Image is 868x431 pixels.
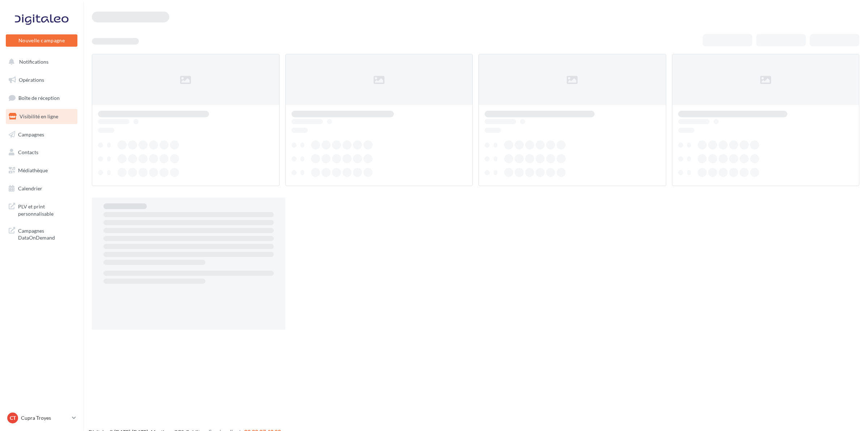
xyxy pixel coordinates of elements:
[18,95,60,101] span: Boîte de réception
[10,414,16,422] span: CT
[19,77,44,83] span: Opérations
[6,411,77,425] a: CT Cupra Troyes
[4,54,76,69] button: Notifications
[20,113,58,119] span: Visibilité en ligne
[6,34,77,47] button: Nouvelle campagne
[4,72,79,88] a: Opérations
[4,90,79,106] a: Boîte de réception
[4,163,79,178] a: Médiathèque
[19,59,48,65] span: Notifications
[18,185,42,191] span: Calendrier
[4,145,79,160] a: Contacts
[21,414,69,422] p: Cupra Troyes
[4,223,79,244] a: Campagnes DataOnDemand
[4,199,79,220] a: PLV et print personnalisable
[18,202,75,217] span: PLV et print personnalisable
[18,131,44,137] span: Campagnes
[18,226,75,241] span: Campagnes DataOnDemand
[4,109,79,124] a: Visibilité en ligne
[4,181,79,196] a: Calendrier
[18,149,38,155] span: Contacts
[18,167,48,173] span: Médiathèque
[4,127,79,142] a: Campagnes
